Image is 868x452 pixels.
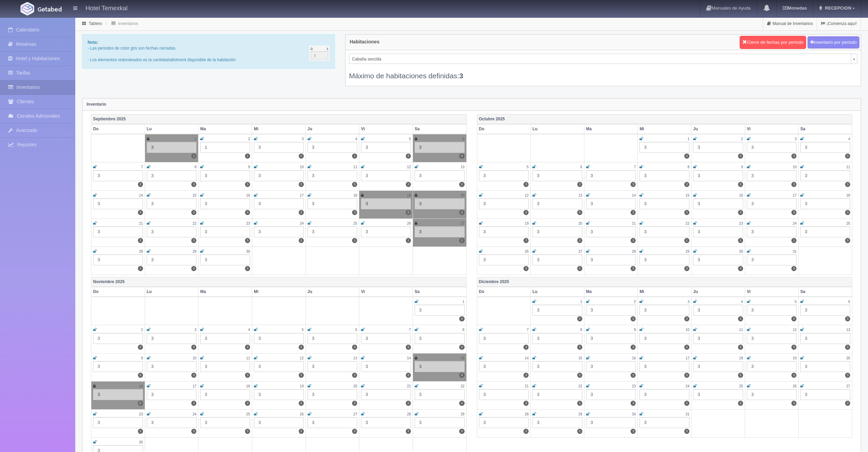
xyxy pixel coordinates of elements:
[586,417,636,428] div: 3
[147,361,197,372] div: 3
[631,266,636,271] label: 3
[738,266,743,271] label: 3
[459,210,464,215] label: 2
[406,238,411,243] label: 1
[352,238,357,243] label: 3
[406,154,411,159] label: 3
[747,142,797,153] div: 3
[459,238,464,243] label: 1
[138,373,143,378] label: 3
[415,417,465,428] div: 3
[527,165,529,169] small: 5
[254,198,304,209] div: 3
[200,198,250,209] div: 3
[138,429,143,434] label: 3
[532,198,582,209] div: 3
[791,210,796,215] label: 3
[532,333,582,344] div: 3
[693,170,743,181] div: 3
[532,417,582,428] div: 3
[415,170,465,181] div: 3
[799,124,852,134] th: Sa
[738,316,743,321] label: 3
[479,226,529,237] div: 3
[361,226,411,237] div: 3
[532,361,582,372] div: 3
[584,124,638,134] th: Ma
[459,429,464,434] label: 3
[254,170,304,181] div: 3
[118,21,138,26] a: Inventarios
[684,429,689,434] label: 3
[479,333,529,344] div: 3
[791,266,796,271] label: 3
[693,254,743,265] div: 3
[477,114,852,124] th: Octubre 2025
[361,170,411,181] div: 3
[479,170,529,181] div: 3
[352,373,357,378] label: 3
[738,210,743,215] label: 3
[791,154,796,159] label: 3
[245,238,250,243] label: 3
[763,17,817,30] a: Manual de Inventarios
[38,6,62,12] img: Getabed
[459,401,464,406] label: 3
[459,72,463,80] b: 3
[191,182,196,187] label: 3
[463,137,465,141] small: 6
[254,226,304,237] div: 3
[586,170,636,181] div: 3
[191,345,196,350] label: 3
[631,401,636,406] label: 3
[415,198,465,209] div: 3
[147,389,197,400] div: 3
[586,198,636,209] div: 3
[791,316,796,321] label: 3
[479,389,529,400] div: 3
[639,333,689,344] div: 3
[848,137,850,141] small: 4
[353,165,357,169] small: 11
[245,429,250,434] label: 3
[523,182,529,187] label: 3
[639,389,689,400] div: 3
[845,316,850,321] label: 3
[200,254,250,265] div: 3
[406,401,411,406] label: 3
[191,210,196,215] label: 3
[147,226,197,237] div: 3
[195,165,197,169] small: 8
[141,165,143,169] small: 7
[631,429,636,434] label: 3
[479,198,529,209] div: 3
[245,373,250,378] label: 3
[738,154,743,159] label: 3
[631,210,636,215] label: 3
[406,345,411,350] label: 3
[349,64,857,81] div: Máximo de habitaciones definidas:
[523,429,529,434] label: 3
[684,266,689,271] label: 3
[415,333,465,344] div: 3
[308,142,358,153] div: 3
[245,345,250,350] label: 3
[532,170,582,181] div: 3
[479,254,529,265] div: 3
[687,137,689,141] small: 1
[738,345,743,350] label: 3
[355,137,358,141] small: 4
[693,333,743,344] div: 3
[302,137,304,141] small: 3
[800,361,850,372] div: 3
[248,165,250,169] small: 9
[747,254,797,265] div: 3
[86,3,128,12] h4: Hotel Temexkal
[306,124,359,134] th: Ju
[631,182,636,187] label: 3
[415,142,465,153] div: 3
[586,361,636,372] div: 3
[459,154,464,159] label: 0
[254,142,304,153] div: 3
[577,401,582,406] label: 3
